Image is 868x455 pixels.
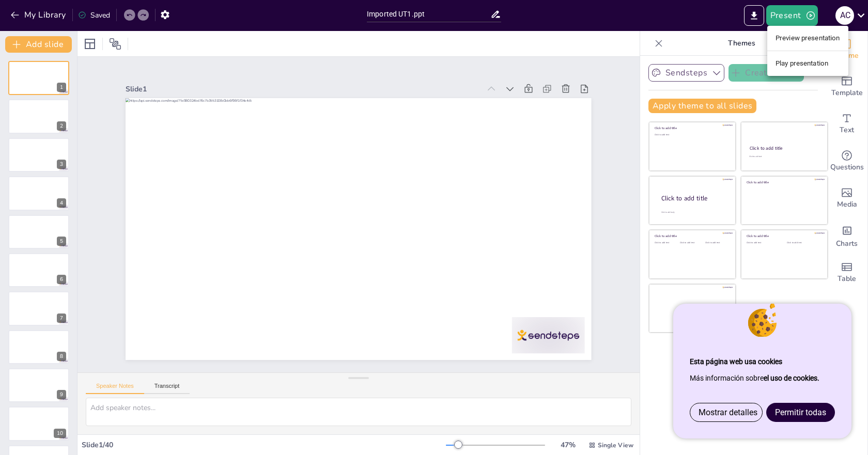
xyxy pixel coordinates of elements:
li: Play presentation [767,55,848,72]
li: Preview presentation [767,30,848,46]
a: el uso de cookies. [764,374,819,382]
p: Más información sobre [690,370,835,386]
span: Permitir todas [775,407,826,417]
span: Mostrar detalles [699,407,757,417]
strong: Esta página web usa cookies [690,357,782,366]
